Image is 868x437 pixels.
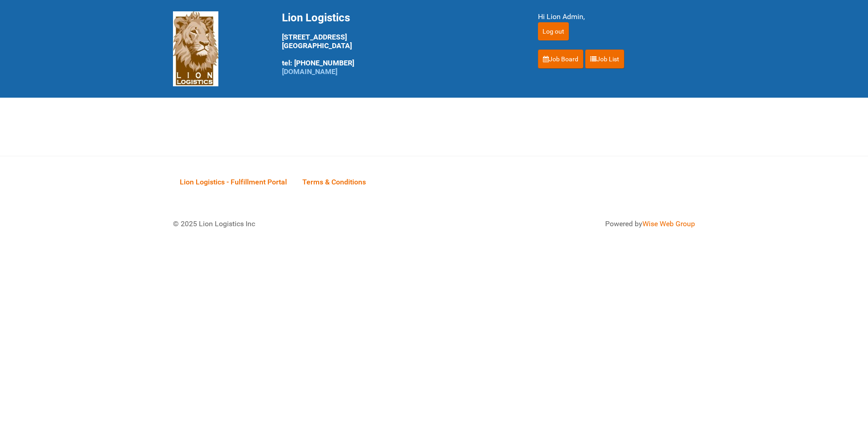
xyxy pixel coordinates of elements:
[166,212,429,236] div: © 2025 Lion Logistics Inc
[282,11,515,76] div: [STREET_ADDRESS] [GEOGRAPHIC_DATA] tel: [PHONE_NUMBER]
[173,11,218,86] img: Lion Logistics
[538,11,695,22] div: Hi Lion Admin,
[180,178,287,186] span: Lion Logistics - Fulfillment Portal
[282,67,337,76] a: [DOMAIN_NAME]
[538,22,569,40] input: Log out
[538,50,583,69] a: Job Board
[642,219,695,228] a: Wise Web Group
[445,218,695,229] div: Powered by
[173,168,294,196] a: Lion Logistics - Fulfillment Portal
[302,178,366,186] span: Terms & Conditions
[585,50,624,69] a: Job List
[296,168,373,196] a: Terms & Conditions
[173,44,218,53] a: Lion Logistics
[282,11,350,24] span: Lion Logistics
